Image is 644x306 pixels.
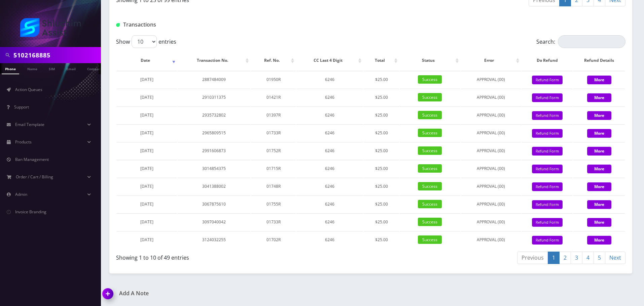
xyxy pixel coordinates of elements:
[251,195,296,213] td: 01755R
[418,129,442,137] span: Success
[140,201,153,207] span: [DATE]
[103,290,366,297] a: Add A Note
[140,130,153,136] span: [DATE]
[251,71,296,88] td: 01950R
[178,71,250,88] td: 2887484009
[461,106,521,124] td: APPROVAL (00)
[2,63,19,74] a: Phone
[140,166,153,171] span: [DATE]
[116,21,279,28] h1: Transactions
[140,112,153,118] span: [DATE]
[251,178,296,195] td: 01748R
[587,218,611,227] button: More
[117,51,177,70] th: Date: activate to sort column ascending
[178,195,250,213] td: 3067875610
[296,195,363,213] td: 6246
[536,35,625,48] label: Search:
[178,178,250,195] td: 3041388002
[582,252,594,264] a: 4
[461,231,521,248] td: APPROVAL (00)
[296,213,363,230] td: 6246
[251,89,296,106] td: 01421R
[14,104,29,110] span: Support
[461,142,521,159] td: APPROVAL (00)
[587,111,611,120] button: More
[296,142,363,159] td: 6246
[15,139,32,145] span: Products
[178,213,250,230] td: 3097040042
[140,237,153,243] span: [DATE]
[532,147,563,156] button: Refund Form
[364,195,399,213] td: $25.00
[364,213,399,230] td: $25.00
[418,75,442,84] span: Success
[532,218,563,227] button: Refund Form
[461,71,521,88] td: APPROVAL (00)
[296,89,363,106] td: 6246
[15,157,49,162] span: Ban Management
[532,182,563,191] button: Refund Form
[364,178,399,195] td: $25.00
[418,182,442,190] span: Success
[178,142,250,159] td: 2991606873
[296,71,363,88] td: 6246
[364,160,399,177] td: $25.00
[178,89,250,106] td: 2910311375
[296,106,363,124] td: 6246
[140,219,153,225] span: [DATE]
[15,122,44,127] span: Email Template
[594,252,605,264] a: 5
[296,231,363,248] td: 6246
[178,51,250,70] th: Transaction No.: activate to sort column ascending
[532,111,563,120] button: Refund Form
[251,231,296,248] td: 01702R
[116,23,120,27] img: Transactions
[364,71,399,88] td: $25.00
[587,200,611,209] button: More
[522,51,573,70] th: Do Refund
[418,164,442,173] span: Success
[587,76,611,84] button: More
[461,213,521,230] td: APPROVAL (00)
[418,93,442,101] span: Success
[461,89,521,106] td: APPROVAL (00)
[587,236,611,245] button: More
[418,146,442,155] span: Success
[296,51,363,70] th: CC Last 4 Digit: activate to sort column ascending
[132,35,157,48] select: Showentries
[587,129,611,138] button: More
[13,49,99,61] input: Search in Company
[20,18,81,37] img: Shluchim Assist
[461,195,521,213] td: APPROVAL (00)
[532,76,563,85] button: Refund Form
[461,124,521,141] td: APPROVAL (00)
[532,236,563,245] button: Refund Form
[517,252,548,264] a: Previous
[587,147,611,156] button: More
[140,94,153,100] span: [DATE]
[587,182,611,191] button: More
[63,63,79,74] a: Email
[605,252,625,264] a: Next
[296,124,363,141] td: 6246
[418,200,442,208] span: Success
[140,148,153,154] span: [DATE]
[251,142,296,159] td: 01752R
[461,51,521,70] th: Error: activate to sort column ascending
[178,124,250,141] td: 2965809515
[418,235,442,244] span: Success
[15,209,46,215] span: Invoice Branding
[296,160,363,177] td: 6246
[251,106,296,124] td: 01397R
[558,35,625,48] input: Search:
[532,129,563,138] button: Refund Form
[84,63,106,74] a: Company
[573,51,625,70] th: Refund Details
[178,160,250,177] td: 3014854375
[251,124,296,141] td: 01733R
[532,165,563,174] button: Refund Form
[587,93,611,102] button: More
[571,252,582,264] a: 3
[461,178,521,195] td: APPROVAL (00)
[532,93,563,102] button: Refund Form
